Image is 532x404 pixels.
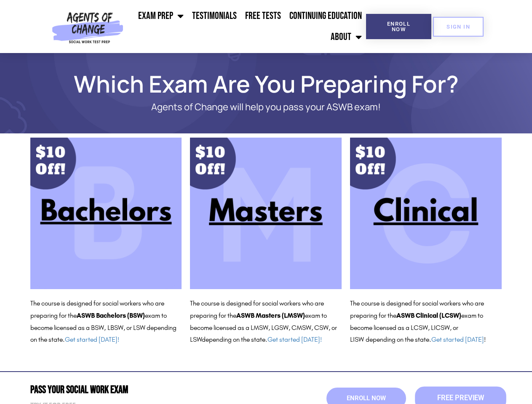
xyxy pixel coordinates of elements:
[285,5,366,27] a: Continuing Education
[127,5,366,48] nav: Menu
[431,335,484,343] a: Get started [DATE]
[366,14,431,39] a: Enroll Now
[396,311,461,319] b: ASWB Clinical (LCSW)
[188,5,241,27] a: Testimonials
[433,17,484,37] a: SIGN IN
[60,102,473,112] p: Agents of Change will help you pass your ASWB exam!
[380,21,418,32] span: Enroll Now
[65,335,119,343] a: Get started [DATE]!
[202,335,322,343] span: depending on the state.
[366,335,429,343] span: depending on the state
[241,5,285,27] a: Free Tests
[437,395,484,402] span: Free Preview
[190,298,342,346] p: The course is designed for social workers who are preparing for the exam to become licensed as a ...
[446,24,470,29] span: SIGN IN
[134,5,188,27] a: Exam Prep
[30,385,262,395] h2: Pass Your Social Work Exam
[429,335,486,343] span: . !
[26,74,506,93] h1: Which Exam Are You Preparing For?
[350,298,502,346] p: The course is designed for social workers who are preparing for the exam to become licensed as a ...
[347,395,386,401] span: Enroll Now
[236,311,305,319] b: ASWB Masters (LMSW)
[77,311,145,319] b: ASWB Bachelors (BSW)
[326,27,366,48] a: About
[267,335,322,343] a: Get started [DATE]!
[30,298,182,346] p: The course is designed for social workers who are preparing for the exam to become licensed as a ...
